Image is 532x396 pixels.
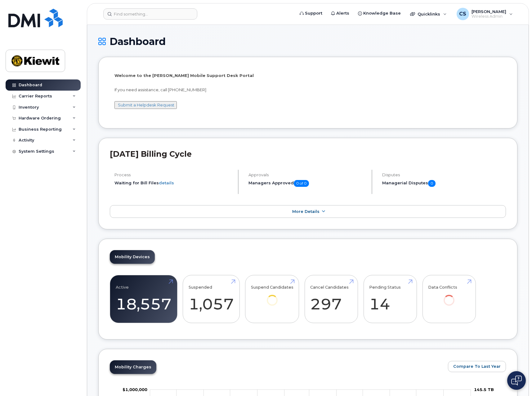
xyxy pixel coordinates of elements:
[251,279,293,314] a: Suspend Candidates
[453,363,501,369] span: Compare To Last Year
[123,387,147,392] g: $0
[428,279,470,314] a: Data Conflicts
[118,102,174,107] a: Submit a Helpdesk Request
[369,279,411,320] a: Pending Status 14
[248,173,367,177] h4: Approvals
[189,279,234,320] a: Suspended 1,057
[114,173,233,177] h4: Process
[382,180,506,187] h5: Managerial Disputes
[114,87,501,93] p: If you need assistance, call [PHONE_NUMBER]
[116,279,172,320] a: Active 18,557
[114,101,177,109] button: Submit a Helpdesk Request
[294,180,309,187] span: 0 of 0
[511,376,522,385] img: Open chat
[123,387,147,392] tspan: $1,000,000
[98,36,517,47] h1: Dashboard
[474,387,494,392] tspan: 145.5 TB
[110,250,155,264] a: Mobility Devices
[110,149,506,159] h2: [DATE] Billing Cycle
[448,361,506,372] button: Compare To Last Year
[292,209,320,214] span: More Details
[159,180,174,185] a: details
[310,279,352,320] a: Cancel Candidates 297
[114,180,233,186] li: Waiting for Bill Files
[248,180,367,187] h5: Managers Approved
[110,360,156,374] a: Mobility Charges
[428,180,436,187] span: 0
[382,173,506,177] h4: Disputes
[114,73,501,79] p: Welcome to the [PERSON_NAME] Mobile Support Desk Portal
